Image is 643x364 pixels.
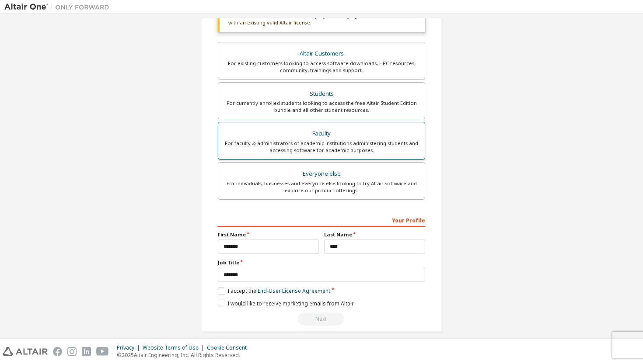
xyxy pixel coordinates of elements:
img: linkedin.svg [82,347,91,356]
label: I accept the [218,287,330,295]
div: Your Profile [218,213,425,227]
label: Job Title [218,259,425,266]
label: I would like to receive marketing emails from Altair [218,300,354,307]
img: Altair One [4,3,114,11]
div: Faculty [224,128,419,140]
div: Read and acccept EULA to continue [218,312,425,326]
div: For currently enrolled students looking to access the free Altair Student Edition bundle and all ... [224,100,419,114]
label: Last Name [324,231,425,238]
label: First Name [218,231,319,238]
div: Everyone else [224,168,419,180]
div: Please select only if you are trying to access an account with an existing valid Altair license. [218,7,425,32]
div: Privacy [117,344,143,351]
div: For existing customers looking to access software downloads, HPC resources, community, trainings ... [224,60,419,74]
div: Altair Customers [224,48,419,60]
div: Cookie Consent [207,344,252,351]
p: © 2025 Altair Engineering, Inc. All Rights Reserved. [117,351,252,359]
div: For faculty & administrators of academic institutions administering students and accessing softwa... [224,140,419,154]
div: Website Terms of Use [143,344,207,351]
img: facebook.svg [53,347,62,356]
a: End-User License Agreement [258,287,330,295]
img: youtube.svg [96,347,109,356]
img: altair_logo.svg [3,347,48,356]
div: Students [224,88,419,100]
div: For individuals, businesses and everyone else looking to try Altair software and explore our prod... [224,180,419,194]
img: instagram.svg [67,347,77,356]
